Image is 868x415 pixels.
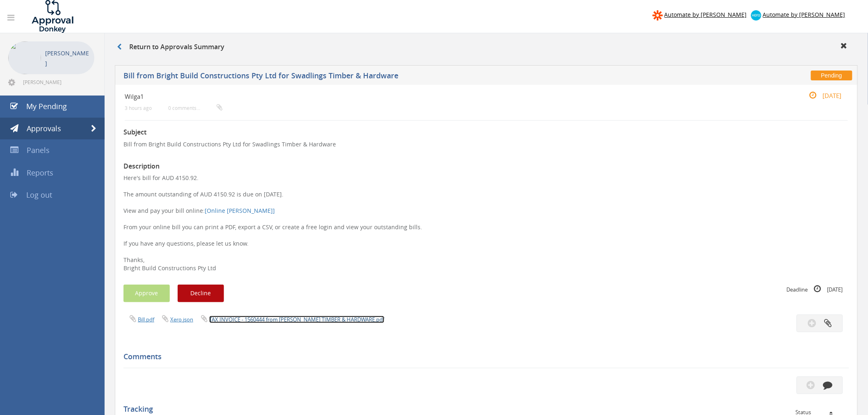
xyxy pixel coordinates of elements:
[138,316,154,323] a: Bill.pdf
[26,190,52,200] span: Log out
[123,285,170,302] button: Approve
[811,71,852,80] span: Pending
[801,91,842,100] small: [DATE]
[27,123,61,133] span: Approvals
[125,93,727,100] h4: Wilga1
[751,10,761,21] img: xero-logo.png
[209,316,384,323] a: TAX INVOICE - 1560444 from [PERSON_NAME] TIMBER & HARDWARE.pdf
[170,316,193,323] a: Xero.json
[178,285,224,302] button: Decline
[125,105,152,111] small: 3 hours ago
[123,140,849,148] p: Bill from Bright Build Constructions Pty Ltd for Swadlings Timber & Hardware
[45,48,90,68] p: [PERSON_NAME]
[168,105,222,111] small: 0 comments...
[26,101,67,111] span: My Pending
[787,285,843,294] small: Deadline [DATE]
[123,174,849,272] p: Here's bill for AUD 4150.92. The amount outstanding of AUD 4150.92 is due on [DATE]. View and pay...
[763,11,845,18] span: Automate by [PERSON_NAME]
[123,72,633,82] h5: Bill from Bright Build Constructions Pty Ltd for Swadlings Timber & Hardware
[796,409,843,415] div: Status
[653,10,663,21] img: zapier-logomark.png
[665,11,747,18] span: Automate by [PERSON_NAME]
[27,168,53,178] span: Reports
[123,129,849,136] h3: Subject
[117,43,224,51] h3: Return to Approvals Summary
[123,405,843,413] h5: Tracking
[205,207,275,214] a: [Online [PERSON_NAME]]
[123,353,843,361] h5: Comments
[27,145,50,155] span: Panels
[23,79,93,85] span: [PERSON_NAME][EMAIL_ADDRESS][DOMAIN_NAME]
[123,163,849,170] h3: Description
